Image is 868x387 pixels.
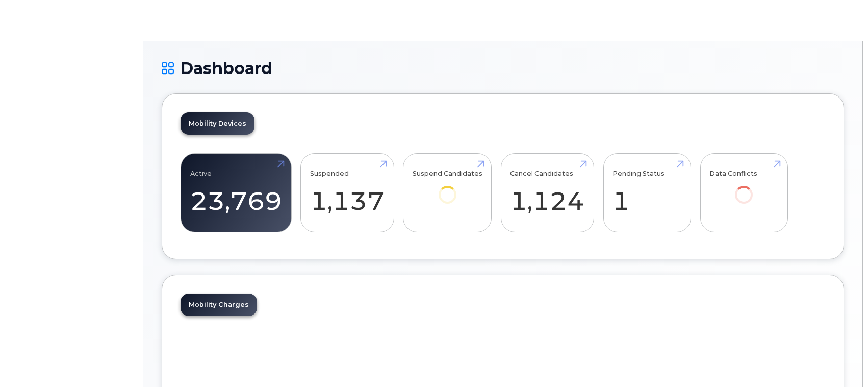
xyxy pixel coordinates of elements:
[162,59,844,77] h1: Dashboard
[612,159,681,227] a: Pending Status 1
[190,159,282,227] a: Active 23,769
[413,159,482,218] a: Suspend Candidates
[181,294,257,316] a: Mobility Charges
[510,159,584,227] a: Cancel Candidates 1,124
[310,159,385,227] a: Suspended 1,137
[181,112,254,135] a: Mobility Devices
[709,159,778,218] a: Data Conflicts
